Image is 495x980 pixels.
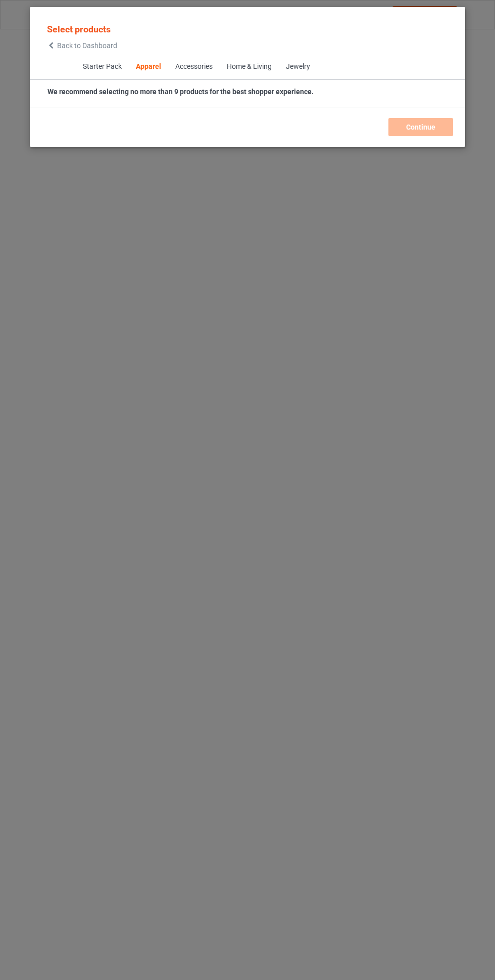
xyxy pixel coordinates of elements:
[75,55,128,79] span: Starter Pack
[47,24,111,34] span: Select products
[285,62,310,72] div: Jewelry
[175,62,212,72] div: Accessories
[226,62,271,72] div: Home & Living
[57,42,117,50] span: Back to Dashboard
[135,62,161,72] div: Apparel
[47,88,314,96] strong: We recommend selecting no more than 9 products for the best shopper experience.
